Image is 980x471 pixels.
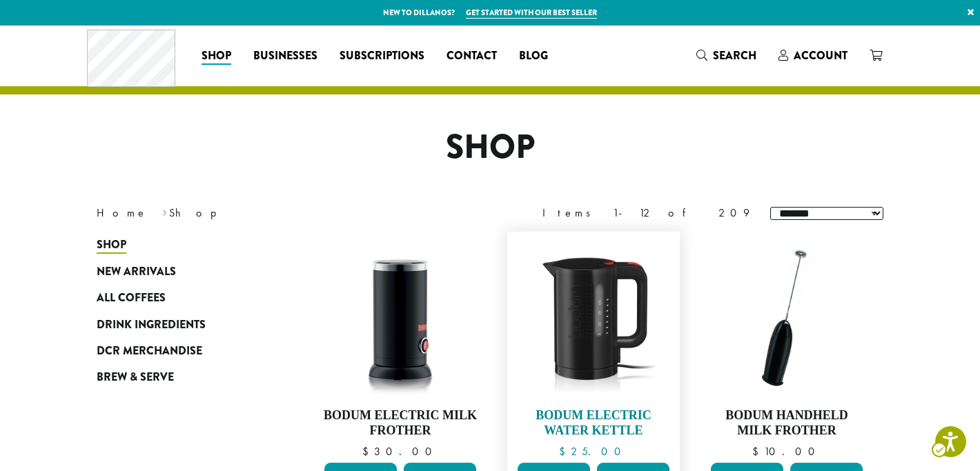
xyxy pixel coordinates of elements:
[97,205,469,221] nav: Breadcrumb
[685,44,893,67] div: Header Menu
[97,311,262,337] a: Drink Ingredients
[97,343,202,360] span: DCR Merchandise
[794,48,847,63] span: Account
[713,48,756,63] span: Search
[86,128,894,168] h1: Shop
[162,200,167,221] span: ›
[514,408,673,438] h4: Bodum Electric Water Kettle
[542,205,749,221] div: Items 1-12 of 209
[707,408,866,438] h4: Bodum Handheld Milk Frother
[362,444,374,459] span: $
[752,444,764,459] span: $
[770,207,883,220] select: Home › ShopItems 1-12 of 209
[97,317,206,334] span: Drink Ingredients
[97,259,262,285] a: New Arrivals
[447,48,497,65] span: Contact
[340,48,424,65] span: Subscriptions
[97,232,262,258] a: Shop
[752,444,821,459] bdi: 10.00
[514,239,673,457] a: A black Bodum electric kettle with a red button on the lid and handle. Bodum Electric Water Kettl...
[97,369,174,386] span: Brew & Serve
[466,7,597,19] a: Get started with our best seller
[97,364,262,390] a: Brew & Serve
[707,239,866,457] a: Black handheld milk frother with a whisk attachment on a white background. Bodum Handheld Milk Fr...
[97,285,262,311] a: All Coffees
[362,444,438,459] bdi: 30.00
[97,206,148,220] a: Home
[190,45,242,67] a: Shop
[321,239,480,397] img: A black Bodum coffee grinder with a silver top and a red button. | bodu O
[519,48,548,65] span: Blog
[97,263,176,281] span: New Arrivals
[97,290,166,307] span: All Coffees
[329,45,435,67] a: Subscriptions
[707,239,866,397] img: Black handheld milk frother with a whisk attachment on a white background.
[242,45,329,67] a: Businesses
[685,44,767,67] a: Search
[190,45,559,67] ul: Main Menu
[321,408,480,438] h4: Bodum Electric Milk Frother
[514,239,673,397] img: A black Bodum electric kettle with a red button on the lid and handle.
[190,45,559,67] div: Header Menu
[508,45,559,67] a: Blog
[97,338,262,364] a: DCR Merchandise
[559,444,571,459] span: $
[202,48,231,65] span: Shop
[97,237,126,254] span: Shop
[435,45,508,67] a: Contact
[97,232,262,390] div: Page Menu
[559,444,627,459] bdi: 25.00
[321,239,480,457] a: A black Bodum coffee grinder with a silver top and a red button. | bodu O Bodum Electric Milk Fro...
[767,44,859,67] a: Account
[253,48,317,65] span: Businesses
